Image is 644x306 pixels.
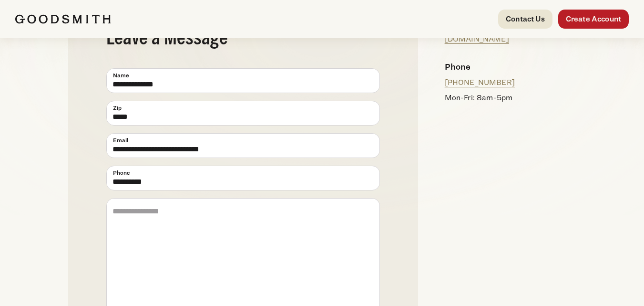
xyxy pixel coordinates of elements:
[113,136,128,145] span: Email
[15,14,111,24] img: Goodsmith
[498,10,552,29] a: Contact Us
[106,28,380,49] h2: Leave a Message
[445,60,569,73] h4: Phone
[113,104,122,112] span: Zip
[113,169,130,177] span: Phone
[558,10,629,29] a: Create Account
[113,71,129,80] span: Name
[445,92,569,104] p: Mon-Fri: 8am-5pm
[445,78,515,87] a: [PHONE_NUMBER]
